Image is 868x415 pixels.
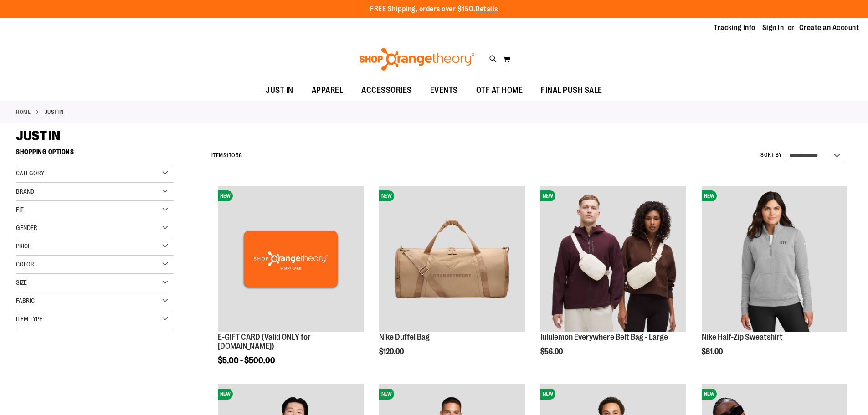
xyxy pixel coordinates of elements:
[16,297,35,304] span: Fabric
[16,315,42,323] span: Item Type
[541,80,602,101] span: FINAL PUSH SALE
[379,348,405,356] span: $120.00
[16,206,24,213] span: Fit
[370,4,498,15] p: FREE Shipping, orders over $150.
[421,80,467,101] a: EVENTS
[16,108,31,116] a: Home
[218,186,364,332] img: E-GIFT CARD (Valid ONLY for ShopOrangetheory.com)
[16,224,37,231] span: Gender
[361,80,412,101] span: ACCESSORIES
[16,128,60,143] span: JUST IN
[16,242,31,250] span: Price
[540,190,555,201] span: NEW
[303,80,353,101] a: APPAREL
[211,149,242,163] h2: Items to
[476,80,523,101] span: OTF AT HOME
[236,152,242,159] span: 58
[760,151,782,159] label: Sort By
[702,190,717,201] span: NEW
[702,348,724,356] span: $81.00
[218,389,233,400] span: NEW
[218,333,311,351] a: E-GIFT CARD (Valid ONLY for [DOMAIN_NAME])
[540,348,564,356] span: $56.00
[540,186,686,333] a: lululemon Everywhere Belt Bag - LargeNEW
[540,333,668,342] a: lululemon Everywhere Belt Bag - Large
[379,186,525,332] img: Nike Duffel Bag
[213,181,368,388] div: product
[702,389,717,400] span: NEW
[16,261,34,268] span: Color
[379,389,394,400] span: NEW
[799,23,859,33] a: Create an Account
[16,169,44,177] span: Category
[762,23,784,33] a: Sign In
[540,186,686,332] img: lululemon Everywhere Belt Bag - Large
[358,48,476,71] img: Shop Orangetheory
[379,333,430,342] a: Nike Duffel Bag
[540,389,555,400] span: NEW
[226,152,229,159] span: 1
[532,80,611,101] a: FINAL PUSH SALE
[266,80,293,101] span: JUST IN
[218,356,275,365] span: $5.00 - $500.00
[536,181,691,379] div: product
[218,190,233,201] span: NEW
[714,23,755,33] a: Tracking Info
[702,333,783,342] a: Nike Half-Zip Sweatshirt
[16,279,27,286] span: Size
[697,181,852,379] div: product
[257,80,303,101] a: JUST IN
[16,144,174,164] strong: Shopping Options
[430,80,458,101] span: EVENTS
[375,181,529,379] div: product
[45,108,64,116] strong: JUST IN
[702,186,847,332] img: Nike Half-Zip Sweatshirt
[312,80,344,101] span: APPAREL
[218,186,364,333] a: E-GIFT CARD (Valid ONLY for ShopOrangetheory.com)NEW
[379,190,394,201] span: NEW
[702,186,847,333] a: Nike Half-Zip SweatshirtNEW
[16,188,34,195] span: Brand
[475,5,498,13] a: Details
[467,80,532,101] a: OTF AT HOME
[379,186,525,333] a: Nike Duffel BagNEW
[352,80,421,101] a: ACCESSORIES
